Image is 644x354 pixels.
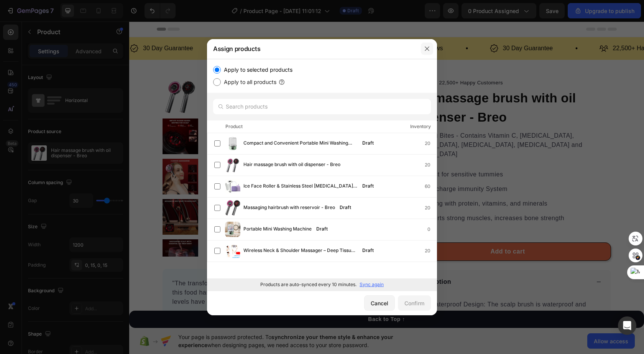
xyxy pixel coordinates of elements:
div: Draft [359,139,377,147]
input: Search products [213,99,431,114]
div: 20 [425,140,437,147]
img: Hair massage brush with oil dispenser - Breo [33,97,69,133]
div: Open Intercom Messenger [618,316,636,335]
div: Draft [337,204,354,211]
span: Hair massage brush with oil dispenser - Breo [243,161,340,169]
div: Draft [313,225,331,233]
div: Draft [359,182,377,190]
p: "The transformation in my dog's overall health since switching to this food has been remarkable. ... [43,257,242,285]
div: 60 [425,183,437,190]
img: Hair massage brush with oil dispenser - Breo [33,137,69,173]
div: Draft [359,247,377,254]
p: Supports strong muscles, increases bone strength [290,192,435,201]
img: product-img [225,222,240,237]
div: Add to cart [361,226,396,235]
img: Hair massage brush with oil dispenser - Breo [33,178,69,213]
p: 22,500+ Happy Customers [310,58,374,65]
p: Bursting with protein, vitamins, and minerals [290,178,435,187]
label: Apply to all products [221,77,276,87]
button: Add to cart [276,221,482,239]
span: Compact and Convenient Portable Mini Washing Machine [243,139,358,148]
img: Hair massage brush with oil dispenser - Breo [33,57,69,92]
p: 22,500+ Happy Customers [124,21,197,33]
div: 20 [425,161,437,169]
p: Sync again [360,281,384,288]
div: Inventory [410,123,431,130]
div: 20 [425,247,437,255]
p: 30 Day Guarantee [374,21,424,33]
img: product-img [225,157,240,173]
button: Confirm [398,295,431,311]
p: 30 Day Guarantee [14,21,64,33]
img: Hair massage brush with oil dispenser - Breo [74,57,252,235]
img: Hair massage brush with oil dispenser - Breo [33,218,69,254]
span: Portable Mini Washing Machine [243,225,312,234]
div: /> [207,59,437,291]
span: Ice Face Roller & Stainless Steel [MEDICAL_DATA] Tool Set, Facial Massager Ice Roller [MEDICAL_DA... [243,182,358,191]
p: Perfect for sensitive tummies [290,148,435,158]
h1: Hair massage brush with oil dispenser - Breo [276,66,482,106]
button: Cancel [364,295,395,311]
p: 22,500+ Happy Customers [483,21,557,33]
span: Wireless Neck & Shoulder Massager – Deep Tissue Relief & Relaxation [243,247,358,255]
div: Assign products [207,39,417,59]
img: product-img [225,179,240,194]
li: Waterproof Design: The scalp brush is waterproof and portable for use at home or on-the-go. [301,278,472,297]
img: product-img [225,243,240,259]
p: Happy Dog Bites - Contains Vitamin C, [MEDICAL_DATA], [MEDICAL_DATA], [MEDICAL_DATA], [MEDICAL_DA... [276,110,481,137]
span: Massaging hairbrush with reservoir - Breo [243,204,335,212]
div: Confirm [404,299,424,307]
p: 700+ 5-Star Reviews [257,21,314,33]
p: Description [286,256,322,265]
p: Products are auto-synced every 10 minutes. [260,281,356,288]
div: Cancel [371,299,388,307]
div: 0 [427,226,437,233]
div: Product [225,123,243,130]
div: Back to Top ↑ [239,294,276,302]
img: product-img [225,200,240,216]
div: 20 [425,204,437,212]
p: Supercharge immunity System [290,163,435,172]
img: product-img [225,136,240,151]
label: Apply to selected products [221,65,292,74]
